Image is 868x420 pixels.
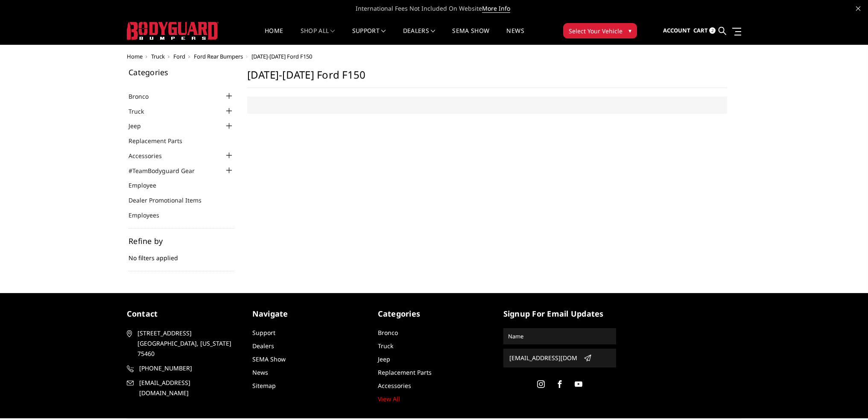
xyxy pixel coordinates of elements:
[127,308,240,320] h5: contact
[301,28,335,44] a: shop all
[127,378,240,398] a: [EMAIL_ADDRESS][DOMAIN_NAME]
[252,329,275,337] a: Support
[452,28,489,44] a: SEMA Show
[129,92,159,101] a: Bronco
[378,395,400,403] a: View All
[252,368,268,376] a: News
[265,28,283,44] a: Home
[352,28,386,44] a: Support
[173,53,185,60] a: Ford
[194,53,243,60] a: Ford Rear Bumpers
[378,382,411,390] a: Accessories
[506,351,580,365] input: Email
[129,151,172,160] a: Accessories
[482,4,510,13] a: More Info
[251,53,312,60] span: [DATE]-[DATE] Ford F150
[378,355,390,363] a: Jeep
[129,121,152,130] a: Jeep
[127,53,143,60] a: Home
[139,378,238,398] span: [EMAIL_ADDRESS][DOMAIN_NAME]
[252,308,365,320] h5: Navigate
[378,329,398,337] a: Bronco
[563,23,637,38] button: Select Your Vehicle
[378,342,393,350] a: Truck
[252,355,286,363] a: SEMA Show
[663,26,690,34] span: Account
[506,28,524,44] a: News
[505,329,615,343] input: Name
[569,26,623,35] span: Select Your Vehicle
[129,166,205,175] a: #TeamBodyguard Gear
[129,68,234,76] h5: Categories
[693,26,708,34] span: Cart
[129,237,234,245] h5: Refine by
[151,53,165,60] a: Truck
[129,181,167,190] a: Employee
[129,211,170,220] a: Employees
[127,363,240,373] a: [PHONE_NUMBER]
[129,136,193,145] a: Replacement Parts
[663,19,690,42] a: Account
[709,27,716,34] span: 2
[129,196,212,205] a: Dealer Promotional Items
[378,308,491,320] h5: Categories
[129,107,155,116] a: Truck
[403,28,435,44] a: Dealers
[247,68,727,88] h1: [DATE]-[DATE] Ford F150
[693,19,716,42] a: Cart 2
[628,26,631,35] span: ▾
[129,237,234,271] div: No filters applied
[137,328,237,359] span: [STREET_ADDRESS] [GEOGRAPHIC_DATA], [US_STATE] 75460
[252,342,274,350] a: Dealers
[503,308,616,320] h5: signup for email updates
[378,368,432,376] a: Replacement Parts
[127,22,219,40] img: BODYGUARD BUMPERS
[252,382,276,390] a: Sitemap
[139,363,238,373] span: [PHONE_NUMBER]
